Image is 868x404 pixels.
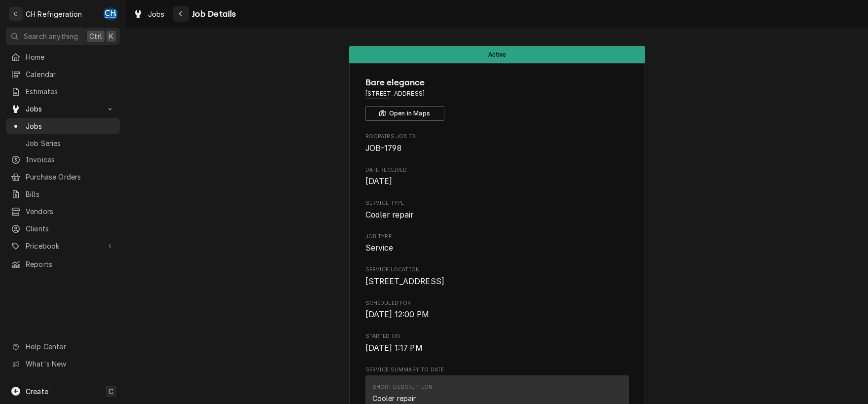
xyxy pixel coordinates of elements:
[365,366,629,374] span: Service Summary To Date
[365,342,629,354] span: Started On
[6,49,120,65] a: Home
[365,332,629,340] span: Started On
[365,143,629,154] span: Roopairs Job ID
[6,238,120,254] a: Go to Pricebook
[6,338,120,355] a: Go to Help Center
[6,186,120,202] a: Bills
[26,259,115,269] span: Reports
[365,310,429,319] span: [DATE] 12:00 PM
[365,332,629,354] div: Started On
[365,76,629,89] span: Name
[108,386,113,397] span: C
[365,266,629,274] span: Service Location
[26,154,115,165] span: Invoices
[372,393,416,404] div: Cooler repair
[189,7,236,21] span: Job Details
[365,106,444,121] button: Open in Maps
[365,276,629,288] span: Service Location
[104,7,117,21] div: Chris Hiraga's Avatar
[365,199,629,207] span: Service Type
[26,9,82,19] div: CH Refrigeration
[365,176,629,187] span: Date Received
[365,309,629,321] span: Scheduled For
[365,233,629,241] span: Job Type
[6,135,120,151] a: Job Series
[26,104,100,114] span: Jobs
[6,356,120,372] a: Go to What's New
[148,9,165,19] span: Jobs
[365,89,629,98] span: Address
[6,83,120,100] a: Estimates
[365,199,629,220] div: Service Type
[365,299,629,321] div: Scheduled For
[365,166,629,187] div: Date Received
[26,206,115,217] span: Vendors
[6,169,120,185] a: Purchase Orders
[365,242,629,254] span: Job Type
[26,69,115,79] span: Calendar
[26,341,114,352] span: Help Center
[9,7,23,21] div: C
[365,133,629,154] div: Roopairs Job ID
[26,387,48,396] span: Create
[365,209,629,221] span: Service Type
[488,51,506,58] span: Active
[349,46,645,63] div: Status
[365,76,629,121] div: Client Information
[26,121,115,131] span: Jobs
[26,223,115,234] span: Clients
[26,189,115,199] span: Bills
[6,66,120,82] a: Calendar
[365,277,445,286] span: [STREET_ADDRESS]
[365,210,414,220] span: Cooler repair
[109,31,113,41] span: K
[26,52,115,62] span: Home
[6,28,120,45] button: Search anythingCtrlK
[365,166,629,174] span: Date Received
[6,203,120,220] a: Vendors
[26,172,115,182] span: Purchase Orders
[365,299,629,307] span: Scheduled For
[173,6,189,22] button: Navigate back
[26,241,100,251] span: Pricebook
[365,133,629,141] span: Roopairs Job ID
[365,177,393,186] span: [DATE]
[26,359,114,369] span: What's New
[104,7,117,21] div: CH
[6,256,120,272] a: Reports
[129,6,169,22] a: Jobs
[6,151,120,168] a: Invoices
[372,383,433,391] div: Short Description
[89,31,102,41] span: Ctrl
[365,144,401,153] span: JOB-1798
[26,86,115,97] span: Estimates
[24,31,78,41] span: Search anything
[365,233,629,254] div: Job Type
[365,243,394,253] span: Service
[6,220,120,237] a: Clients
[6,101,120,117] a: Go to Jobs
[26,138,115,148] span: Job Series
[365,343,423,353] span: [DATE] 1:17 PM
[6,118,120,134] a: Jobs
[365,266,629,287] div: Service Location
